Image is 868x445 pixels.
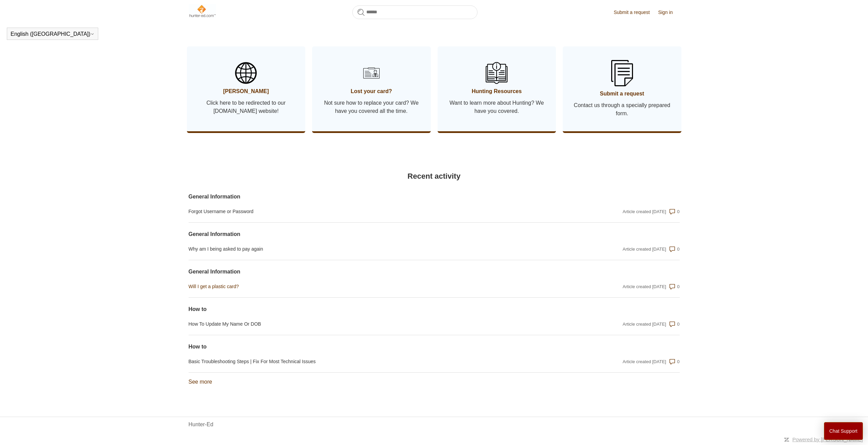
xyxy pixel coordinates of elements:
a: Forgot Username or Password [189,208,532,215]
h2: Recent activity [189,170,680,182]
a: Basic Troubleshooting Steps | Fix For Most Technical Issues [189,358,532,365]
div: Article created [DATE] [623,246,666,253]
a: Powered by [PERSON_NAME] [792,436,863,442]
a: How to [189,305,532,313]
img: 01HZPCYSH6ZB6VTWVB6HCD0F6B [361,62,382,84]
span: Contact us through a specially prepared form. [573,101,671,118]
a: General Information [189,268,532,276]
span: Hunting Resources [448,87,546,95]
span: [PERSON_NAME] [197,87,295,95]
img: 01HZPCYSBW5AHTQ31RY2D2VRJS [235,62,257,84]
a: Will I get a plastic card? [189,283,532,290]
span: Submit a request [573,90,671,98]
a: See more [189,379,212,385]
div: Article created [DATE] [623,358,666,365]
a: General Information [189,193,532,201]
a: General Information [189,230,532,238]
a: Submit a request Contact us through a specially prepared form. [563,46,681,131]
button: Chat Support [824,422,863,440]
a: How To Update My Name Or DOB [189,321,532,328]
div: Article created [DATE] [623,283,666,290]
div: Article created [DATE] [623,208,666,215]
span: Click here to be redirected to our [DOMAIN_NAME] website! [197,99,295,115]
button: English ([GEOGRAPHIC_DATA]) [11,31,94,37]
a: Submit a request [614,9,657,16]
span: Lost your card? [322,87,421,95]
a: [PERSON_NAME] Click here to be redirected to our [DOMAIN_NAME] website! [187,46,306,131]
span: Want to learn more about Hunting? We have you covered. [448,99,546,115]
a: Lost your card? Not sure how to replace your card? We have you covered all the time. [312,46,431,131]
img: Hunter-Ed Help Center home page [189,4,216,18]
a: Hunter-Ed [189,420,214,429]
img: 01HZPCYSN9AJKKHAEXNV8VQ106 [486,62,507,84]
input: Search [352,5,477,19]
span: Not sure how to replace your card? We have you covered all the time. [322,99,421,115]
div: Article created [DATE] [623,321,666,328]
a: Why am I being asked to pay again [189,246,532,253]
img: 01HZPCYSSKB2GCFG1V3YA1JVB9 [611,60,633,86]
a: Hunting Resources Want to learn more about Hunting? We have you covered. [438,46,556,131]
a: Sign in [658,9,680,16]
a: How to [189,343,532,351]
